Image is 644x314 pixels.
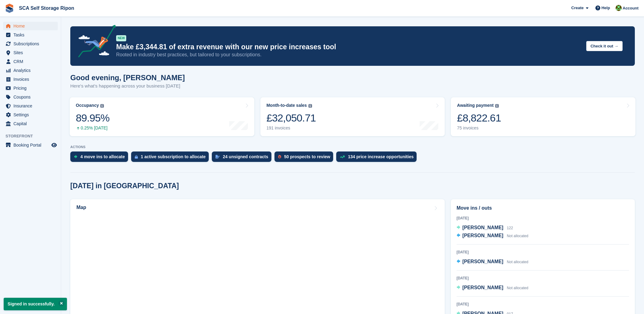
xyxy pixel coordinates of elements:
div: 1 active subscription to allocate [141,154,206,159]
img: prospect-51fa495bee0391a8d652442698ab0144808aea92771e9ea1ae160a38d050c398.svg [278,155,281,159]
span: Booking Portal [13,141,50,149]
div: 75 invoices [457,125,501,131]
span: Create [571,5,583,11]
a: 134 price increase opportunities [336,151,420,165]
div: 89.95% [76,112,109,124]
div: 0.25% [DATE] [76,125,109,131]
span: Home [13,22,50,30]
img: icon-info-grey-7440780725fd019a000dd9b08b2336e03edf1995a4989e88bcd33f0948082b44.svg [308,104,312,108]
span: Sites [13,48,50,57]
div: 50 prospects to review [284,154,330,159]
div: [DATE] [457,215,629,221]
a: 1 active subscription to allocate [131,151,212,165]
p: Rooted in industry best practices, but tailored to your subscriptions. [116,51,581,58]
span: Not allocated [507,234,528,238]
div: £8,822.61 [457,112,501,124]
h2: Map [76,205,86,210]
a: Month-to-date sales £32,050.71 191 invoices [260,97,445,136]
p: ACTIONS [70,145,635,149]
p: Signed in successfully. [4,298,67,310]
a: Awaiting payment £8,822.61 75 invoices [451,97,635,136]
img: Kelly Neesham [616,5,622,11]
div: [DATE] [457,249,629,255]
span: [PERSON_NAME] [462,285,503,290]
a: menu [3,75,58,84]
p: Here's what's happening across your business [DATE] [70,83,185,90]
span: Account [623,5,638,11]
a: Preview store [50,141,58,149]
div: 191 invoices [267,125,316,131]
span: [PERSON_NAME] [462,259,503,264]
span: Not allocated [507,286,528,290]
h1: Good evening, [PERSON_NAME] [70,73,185,82]
div: 4 move ins to allocate [80,154,125,159]
a: menu [3,48,58,57]
a: menu [3,84,58,92]
a: 50 prospects to review [274,151,337,165]
a: menu [3,141,58,149]
img: contract_signature_icon-13c848040528278c33f63329250d36e43548de30e8caae1d1a13099fd9432cc5.svg [215,155,220,159]
p: Make £3,344.81 of extra revenue with our new price increases tool [116,43,581,51]
span: CRM [13,57,50,66]
button: Check it out → [586,41,623,51]
a: [PERSON_NAME] Not allocated [457,232,528,240]
span: Invoices [13,75,50,84]
img: stora-icon-8386f47178a22dfd0bd8f6a31ec36ba5ce8667c1dd55bd0f319d3a0aa187defe.svg [5,4,14,13]
a: menu [3,119,58,128]
h2: Move ins / outs [457,204,629,212]
span: Storefront [6,133,61,139]
span: [PERSON_NAME] [462,225,503,230]
div: NEW [116,35,126,41]
a: 4 move ins to allocate [70,151,131,165]
a: menu [3,39,58,48]
div: Awaiting payment [457,103,494,108]
img: icon-info-grey-7440780725fd019a000dd9b08b2336e03edf1995a4989e88bcd33f0948082b44.svg [495,104,499,108]
a: [PERSON_NAME] Not allocated [457,284,528,292]
h2: [DATE] in [GEOGRAPHIC_DATA] [70,182,179,190]
div: £32,050.71 [267,112,316,124]
span: Tasks [13,31,50,39]
a: 24 unsigned contracts [212,151,274,165]
div: Month-to-date sales [267,103,307,108]
img: price-adjustments-announcement-icon-8257ccfd72463d97f412b2fc003d46551f7dbcb40ab6d574587a9cd5c0d94... [73,25,116,60]
span: Help [602,5,610,11]
span: Subscriptions [13,39,50,48]
span: Settings [13,110,50,119]
div: [DATE] [457,275,629,281]
a: menu [3,31,58,39]
div: Occupancy [76,103,99,108]
a: menu [3,57,58,66]
a: menu [3,66,58,75]
img: price_increase_opportunities-93ffe204e8149a01c8c9dc8f82e8f89637d9d84a8eef4429ea346261dce0b2c0.svg [340,155,345,158]
span: Insurance [13,102,50,110]
a: menu [3,110,58,119]
a: [PERSON_NAME] Not allocated [457,258,528,266]
img: icon-info-grey-7440780725fd019a000dd9b08b2336e03edf1995a4989e88bcd33f0948082b44.svg [100,104,104,108]
a: Occupancy 89.95% 0.25% [DATE] [70,97,254,136]
span: Coupons [13,93,50,101]
span: Not allocated [507,260,528,264]
a: SCA Self Storage Ripon [17,3,77,13]
a: menu [3,102,58,110]
div: 24 unsigned contracts [223,154,268,159]
span: [PERSON_NAME] [462,233,503,238]
a: menu [3,22,58,30]
span: Analytics [13,66,50,75]
img: active_subscription_to_allocate_icon-d502201f5373d7db506a760aba3b589e785aa758c864c3986d89f69b8ff3... [135,155,138,159]
img: move_ins_to_allocate_icon-fdf77a2bb77ea45bf5b3d319d69a93e2d87916cf1d5bf7949dd705db3b84f3ca.svg [74,155,77,159]
div: [DATE] [457,301,629,307]
span: Pricing [13,84,50,92]
span: 122 [507,226,513,230]
span: Capital [13,119,50,128]
a: [PERSON_NAME] 122 [457,224,513,232]
a: menu [3,93,58,101]
div: 134 price increase opportunities [348,154,414,159]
